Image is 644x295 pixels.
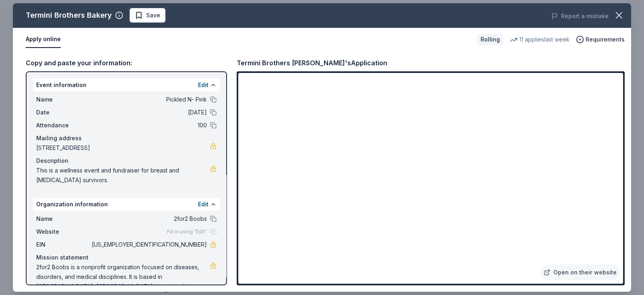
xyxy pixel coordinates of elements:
[510,35,570,44] div: 11 applies last week
[33,198,220,211] div: Organization information
[198,199,208,209] button: Edit
[36,214,90,224] span: Name
[586,35,625,44] span: Requirements
[90,108,207,117] span: [DATE]
[36,120,90,130] span: Attendance
[36,262,210,291] span: 2for2 Boobs is a nonprofit organization focused on diseases, disorders, and medical disciplines. ...
[167,229,207,235] span: Fill in using "Edit"
[36,108,90,117] span: Date
[26,31,61,48] button: Apply online
[33,79,220,91] div: Event information
[130,8,165,23] button: Save
[36,156,217,166] div: Description
[90,95,207,104] span: Pickled N- Pink
[198,80,208,90] button: Edit
[36,143,210,153] span: [STREET_ADDRESS]
[541,264,620,280] a: Open on their website
[90,240,207,249] span: [US_EMPLOYER_IDENTIFICATION_NUMBER]
[551,11,609,21] button: Report a mistake
[36,133,217,143] div: Mailing address
[26,58,227,68] div: Copy and paste your information:
[477,34,503,45] div: Rolling
[146,10,160,20] span: Save
[90,120,207,130] span: 100
[36,166,210,185] span: This is a wellness event and fundraiser for breast and [MEDICAL_DATA] survivors.
[36,95,90,104] span: Name
[237,58,387,68] div: Termini Brothers [PERSON_NAME]'s Application
[36,227,90,237] span: Website
[576,35,625,44] button: Requirements
[36,253,217,262] div: Mission statement
[90,214,207,224] span: 2for2 Boobs
[26,9,112,22] div: Termini Brothers Bakery
[36,240,90,249] span: EIN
